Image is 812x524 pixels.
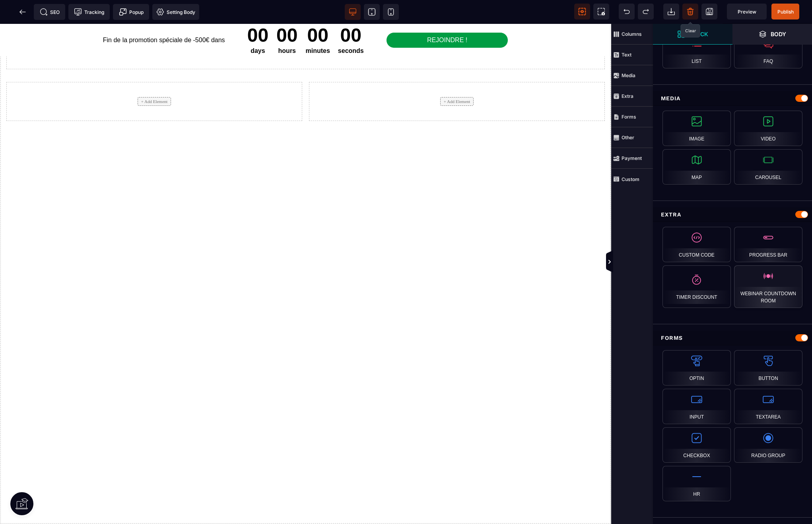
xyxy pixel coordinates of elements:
span: Columns [611,24,653,45]
strong: Payment [622,155,642,161]
div: Map [662,149,731,185]
div: Image [662,111,731,146]
span: Extra [611,86,653,107]
div: Carousel [734,149,802,185]
div: OptIn [662,350,731,386]
span: Open Import Webpage [663,4,679,19]
span: View components [574,4,590,19]
div: Custom code [662,227,731,262]
span: View tablet [364,4,380,20]
span: SEO [40,8,60,16]
strong: Forms [622,114,636,120]
span: Open Blocks [653,24,732,45]
div: Progress bar [734,227,802,262]
span: Setting Body [156,8,195,16]
text: Fin de la promotion spéciale de -500€ dans [103,13,225,20]
strong: Extra [622,93,633,99]
span: Text [611,45,653,65]
span: Seo meta data [34,4,65,20]
strong: Other [622,134,634,140]
button: REJOINDRE ! [386,8,508,24]
span: Undo [619,4,635,19]
div: Timer discount [662,265,731,308]
span: Preview [727,4,767,19]
span: Save [771,4,799,19]
div: Forms [653,331,812,345]
strong: Body [771,31,786,37]
span: Clear [682,4,698,19]
span: Other [611,127,653,148]
span: Screenshot [593,4,609,19]
span: Forms [611,107,653,127]
span: View desktop [345,4,361,20]
div: Checkbox [662,427,731,463]
div: Button [734,350,802,386]
div: Extra [653,207,812,222]
span: Popup [119,8,144,16]
span: View mobile [383,4,399,20]
span: Favicon [152,4,199,20]
strong: Media [622,72,635,78]
div: Hr [662,466,731,501]
div: Radio Group [734,427,802,463]
div: FAQ [734,33,802,68]
span: Back [15,4,31,20]
span: Open Layers [732,24,812,45]
span: Save [701,4,717,19]
span: Tracking code [68,4,110,20]
div: Input [662,389,731,424]
div: Video [734,111,802,146]
div: Webinar countdown room [734,265,802,308]
div: List [662,33,731,68]
span: Payment [611,148,653,169]
span: Toggle Views [653,250,661,274]
span: Create Alert Modal [113,4,149,20]
span: Redo [638,4,654,19]
strong: Custom [622,176,639,182]
span: Custom Block [611,169,653,189]
span: Preview [738,9,756,15]
div: Textarea [734,389,802,424]
strong: Text [622,52,631,58]
text: REJOINDRE ! [427,13,467,19]
span: Media [611,65,653,86]
span: Publish [777,9,794,15]
strong: Columns [622,31,642,37]
div: Media [653,91,812,106]
span: Tracking [74,8,104,16]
